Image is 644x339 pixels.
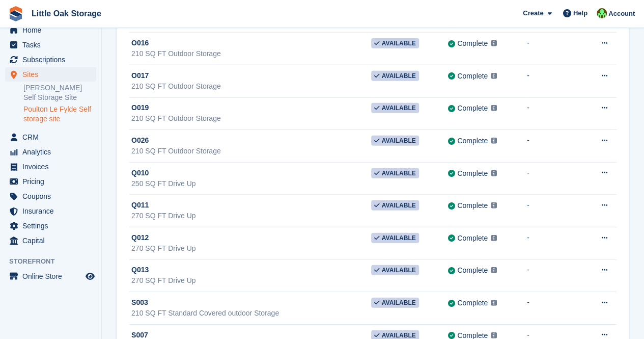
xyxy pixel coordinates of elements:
a: menu [5,174,96,189]
a: menu [5,145,96,159]
div: 270 SQ FT Drive Up [131,243,371,254]
span: Q012 [131,232,149,243]
span: Available [371,298,419,308]
td: - [527,97,582,130]
span: Available [371,38,419,48]
span: Available [371,233,419,243]
img: icon-info-grey-7440780725fd019a000dd9b08b2336e03edf1995a4989e88bcd33f0948082b44.svg [491,138,497,144]
span: Capital [22,233,83,248]
span: S003 [131,297,148,308]
span: O016 [131,38,149,48]
td: - [527,65,582,98]
span: Tasks [22,38,83,52]
img: stora-icon-8386f47178a22dfd0bd8f6a31ec36ba5ce8667c1dd55bd0f319d3a0aa187defe.svg [8,6,23,21]
span: Home [22,23,83,37]
div: Complete [457,103,488,114]
a: menu [5,53,96,67]
div: Complete [457,136,488,146]
div: 270 SQ FT Drive Up [131,275,371,286]
td: - [527,292,582,325]
span: Pricing [22,174,83,189]
a: menu [5,189,96,203]
span: Account [608,9,635,19]
div: Complete [457,265,488,276]
img: icon-info-grey-7440780725fd019a000dd9b08b2336e03edf1995a4989e88bcd33f0948082b44.svg [491,170,497,176]
img: icon-info-grey-7440780725fd019a000dd9b08b2336e03edf1995a4989e88bcd33f0948082b44.svg [491,73,497,79]
a: menu [5,38,96,52]
span: O019 [131,102,149,113]
span: Available [371,136,419,146]
a: [PERSON_NAME] Self Storage Site [23,83,96,102]
img: icon-info-grey-7440780725fd019a000dd9b08b2336e03edf1995a4989e88bcd33f0948082b44.svg [491,202,497,208]
td: - [527,259,582,292]
img: icon-info-grey-7440780725fd019a000dd9b08b2336e03edf1995a4989e88bcd33f0948082b44.svg [491,40,497,46]
span: Create [523,8,543,18]
a: Preview store [84,270,96,282]
span: Invoices [22,160,83,174]
div: Complete [457,71,488,82]
td: - [527,33,582,65]
div: Complete [457,298,488,308]
span: Available [371,265,419,275]
div: Complete [457,168,488,179]
div: 210 SQ FT Outdoor Storage [131,48,371,59]
span: Help [573,8,587,18]
span: Q010 [131,168,149,178]
span: Available [371,200,419,211]
div: 210 SQ FT Standard Covered outdoor Storage [131,308,371,319]
span: Q013 [131,265,149,275]
span: CRM [22,130,83,144]
img: icon-info-grey-7440780725fd019a000dd9b08b2336e03edf1995a4989e88bcd33f0948082b44.svg [491,235,497,241]
span: Analytics [22,145,83,159]
img: icon-info-grey-7440780725fd019a000dd9b08b2336e03edf1995a4989e88bcd33f0948082b44.svg [491,267,497,273]
span: Storefront [9,256,101,267]
span: Coupons [22,189,83,203]
span: Available [371,71,419,81]
a: menu [5,219,96,233]
div: Complete [457,38,488,49]
td: - [527,227,582,260]
div: 270 SQ FT Drive Up [131,211,371,221]
img: icon-info-grey-7440780725fd019a000dd9b08b2336e03edf1995a4989e88bcd33f0948082b44.svg [491,332,497,338]
td: - [527,162,582,195]
a: menu [5,233,96,248]
span: Insurance [22,204,83,218]
span: Settings [22,219,83,233]
img: icon-info-grey-7440780725fd019a000dd9b08b2336e03edf1995a4989e88bcd33f0948082b44.svg [491,300,497,306]
span: Available [371,103,419,113]
div: 210 SQ FT Outdoor Storage [131,146,371,157]
td: - [527,130,582,163]
a: menu [5,130,96,144]
div: Complete [457,200,488,211]
div: 210 SQ FT Outdoor Storage [131,81,371,92]
div: 210 SQ FT Outdoor Storage [131,113,371,124]
img: Michael Aujla [597,8,607,18]
a: Little Oak Storage [27,5,105,22]
span: O026 [131,135,149,146]
span: Q011 [131,200,149,211]
a: menu [5,269,96,283]
div: 250 SQ FT Drive Up [131,178,371,189]
span: Sites [22,67,83,82]
span: O017 [131,70,149,81]
span: Online Store [22,269,83,283]
a: menu [5,204,96,218]
span: Available [371,168,419,178]
td: - [527,195,582,227]
a: menu [5,67,96,82]
a: Poulton Le Fylde Self storage site [23,105,96,124]
span: Subscriptions [22,53,83,67]
img: icon-info-grey-7440780725fd019a000dd9b08b2336e03edf1995a4989e88bcd33f0948082b44.svg [491,105,497,111]
a: menu [5,23,96,37]
div: Complete [457,233,488,244]
a: menu [5,160,96,174]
